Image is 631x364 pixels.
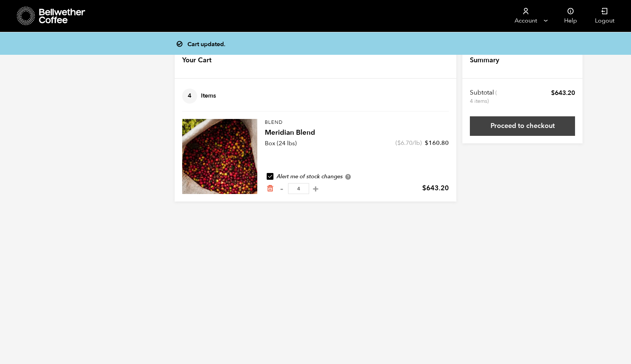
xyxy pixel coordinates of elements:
bdi: 643.20 [551,89,575,97]
p: Blend [265,119,449,126]
span: $ [551,89,555,97]
h4: Meridian Blend [265,128,449,138]
p: Box (24 lbs) [265,139,297,148]
div: Alert me of stock changes [265,173,449,181]
a: Proceed to checkout [470,116,575,136]
bdi: 6.70 [397,139,412,147]
span: $ [425,139,429,147]
button: + [311,185,320,193]
bdi: 160.80 [425,139,449,147]
div: Cart updated. [180,38,462,49]
span: $ [422,184,426,193]
span: ( /lb) [396,139,422,147]
h4: Your Cart [182,56,211,65]
button: - [277,185,286,193]
span: 4 [182,89,197,104]
a: Remove from cart [266,185,274,193]
h4: Summary [470,56,499,65]
bdi: 643.20 [422,184,449,193]
th: Subtotal [470,89,498,105]
span: $ [397,139,401,147]
input: Qty [288,183,309,194]
h4: Items [182,89,216,104]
